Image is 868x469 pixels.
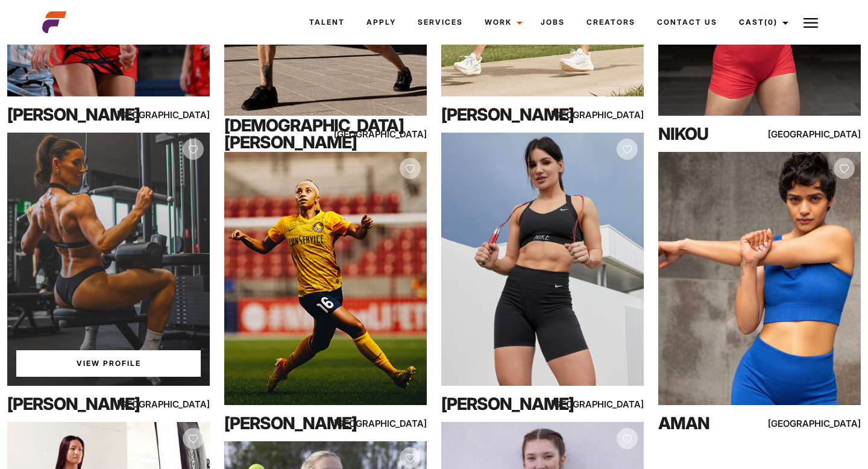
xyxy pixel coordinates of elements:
a: Talent [298,6,356,39]
a: Creators [576,6,646,39]
div: [PERSON_NAME] [7,392,129,416]
a: Apply [356,6,407,39]
div: Nikou [658,122,780,146]
a: Services [407,6,474,39]
div: [PERSON_NAME] [441,392,563,416]
a: Contact Us [646,6,728,39]
div: [PERSON_NAME] [7,102,129,127]
div: [GEOGRAPHIC_DATA] [366,416,427,431]
div: [GEOGRAPHIC_DATA] [149,107,210,122]
div: [DEMOGRAPHIC_DATA][PERSON_NAME] [224,122,346,146]
a: Cast(0) [728,6,796,39]
div: Aman [658,411,780,435]
div: [GEOGRAPHIC_DATA] [366,127,427,142]
div: [GEOGRAPHIC_DATA] [583,397,644,412]
a: Work [474,6,530,39]
div: [PERSON_NAME] [224,411,346,435]
img: Burger icon [804,16,818,30]
div: [GEOGRAPHIC_DATA] [149,397,210,412]
a: Jobs [530,6,576,39]
div: [GEOGRAPHIC_DATA] [800,416,861,431]
a: View Sarah P'sProfile [16,350,201,377]
div: [GEOGRAPHIC_DATA] [583,107,644,122]
span: (0) [764,17,778,27]
div: [GEOGRAPHIC_DATA] [800,127,861,142]
div: [PERSON_NAME] [441,102,563,127]
img: cropped-aefm-brand-fav-22-square.png [42,10,66,34]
